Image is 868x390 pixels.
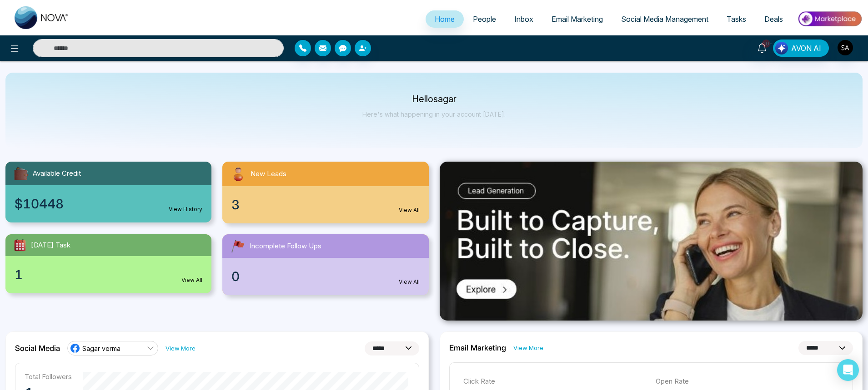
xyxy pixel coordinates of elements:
[13,165,29,182] img: availableCredit.svg
[440,162,863,321] img: .
[362,110,506,118] p: Here's what happening in your account [DATE].
[449,343,506,352] h2: Email Marketing
[181,276,202,284] a: View All
[217,162,434,223] a: New Leads3View All
[727,15,746,24] span: Tasks
[717,10,755,28] a: Tasks
[31,240,70,251] span: [DATE] Task
[838,40,853,55] img: User Avatar
[775,42,788,54] img: Lead Flow
[773,39,829,57] button: AVON AI
[463,376,647,387] p: Click Rate
[231,267,240,286] span: 0
[13,238,27,252] img: todayTask.svg
[505,10,542,28] a: Inbox
[166,344,196,353] a: View More
[15,344,60,353] h2: Social Media
[837,359,859,381] div: Open Intercom Messenger
[231,195,240,214] span: 3
[513,344,543,352] a: View More
[552,15,603,24] span: Email Marketing
[15,194,64,213] span: $10448
[612,10,717,28] a: Social Media Management
[797,9,863,29] img: Market-place.gif
[399,278,420,286] a: View All
[230,238,246,254] img: followUps.svg
[542,10,612,28] a: Email Marketing
[82,344,120,353] span: Sagar verma
[755,10,792,28] a: Deals
[514,15,533,24] span: Inbox
[169,205,202,213] a: View History
[399,206,420,214] a: View All
[764,15,783,24] span: Deals
[15,265,23,284] span: 1
[217,234,434,295] a: Incomplete Follow Ups0View All
[251,169,286,179] span: New Leads
[762,39,770,48] span: 10+
[25,372,72,381] p: Total Followers
[656,376,839,387] p: Open Rate
[473,15,496,24] span: People
[230,165,247,183] img: newLeads.svg
[15,6,69,29] img: Nova CRM Logo
[426,10,464,28] a: Home
[751,39,773,55] a: 10+
[250,241,321,252] span: Incomplete Follow Ups
[464,10,505,28] a: People
[362,95,506,103] p: Hello sagar
[621,15,708,24] span: Social Media Management
[791,43,821,54] span: AVON AI
[435,15,455,24] span: Home
[33,168,81,179] span: Available Credit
